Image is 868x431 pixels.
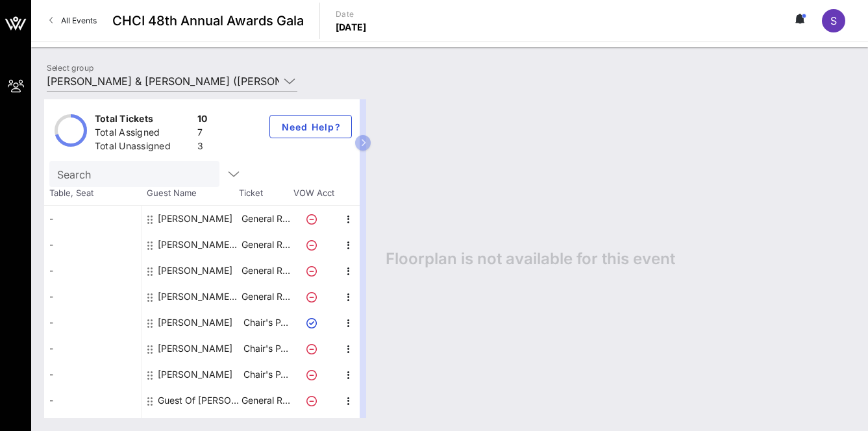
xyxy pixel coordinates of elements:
[336,21,367,34] p: [DATE]
[95,140,192,156] div: Total Unassigned
[112,11,304,31] span: CHCI 48th Annual Awards Gala
[197,140,208,156] div: 3
[44,258,142,284] div: -
[197,126,208,142] div: 7
[291,187,336,200] span: VOW Acct
[386,249,675,269] span: Floorplan is not available for this event
[239,187,291,200] span: Ticket
[240,310,291,336] p: Chair's P…
[822,9,845,32] div: S
[280,121,341,132] span: Need Help?
[158,388,240,413] div: Guest Of Johnson & Johnson
[830,14,837,27] span: S
[44,284,142,310] div: -
[269,115,352,138] button: Need Help?
[44,187,142,200] span: Table, Seat
[197,112,208,129] div: 10
[158,362,232,388] div: Paola Deobeta
[240,206,291,232] p: General R…
[61,16,97,25] span: All Events
[95,126,192,142] div: Total Assigned
[44,362,142,388] div: -
[158,206,232,232] div: Ashley Szofer
[240,284,291,310] p: General R…
[336,8,367,21] p: Date
[44,388,142,413] div: -
[240,362,291,388] p: Chair's P…
[44,336,142,362] div: -
[158,310,232,336] div: Larry Camm
[240,336,291,362] p: Chair's P…
[240,388,291,413] p: General R…
[44,206,142,232] div: -
[44,310,142,336] div: -
[158,258,232,284] div: Camila Batista
[240,232,291,258] p: General R…
[158,232,240,258] div: Betty Gabriela Rodriguez
[47,63,93,73] label: Select group
[240,258,291,284] p: General R…
[142,187,239,200] span: Guest Name
[158,284,240,310] div: Jorge Aguilar Barrantes
[95,112,192,129] div: Total Tickets
[42,10,105,31] a: All Events
[44,232,142,258] div: -
[158,336,232,362] div: Leif Brierley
